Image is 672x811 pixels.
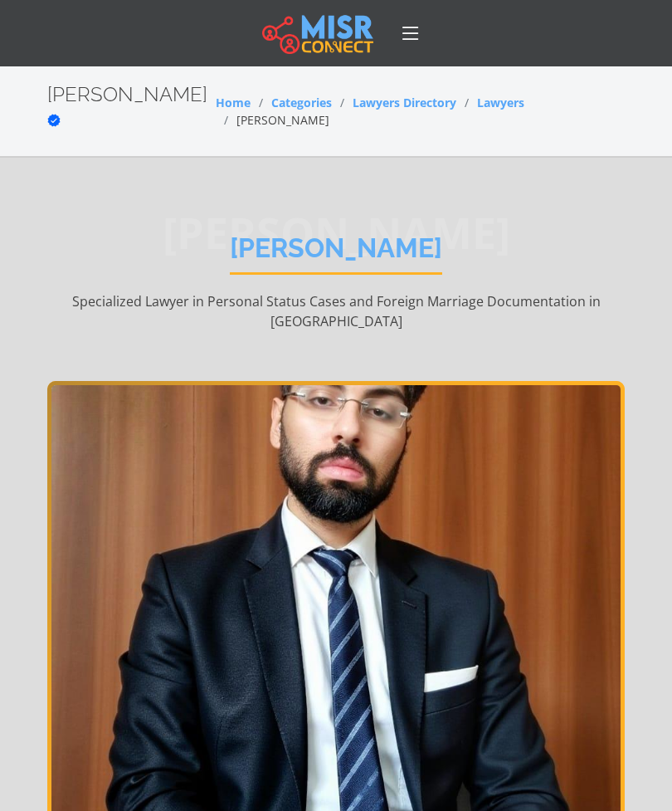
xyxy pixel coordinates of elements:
img: main.misr_connect [262,12,373,54]
svg: Verified account [47,114,61,127]
h1: [PERSON_NAME] [230,232,442,275]
a: Home [216,95,251,110]
p: Specialized Lawyer in Personal Status Cases and Foreign Marriage Documentation in [GEOGRAPHIC_DATA] [47,291,625,331]
h2: [PERSON_NAME] [47,83,216,131]
a: Categories [271,95,332,110]
a: Lawyers [477,95,524,110]
li: [PERSON_NAME] [216,111,329,129]
a: Lawyers Directory [353,95,456,110]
